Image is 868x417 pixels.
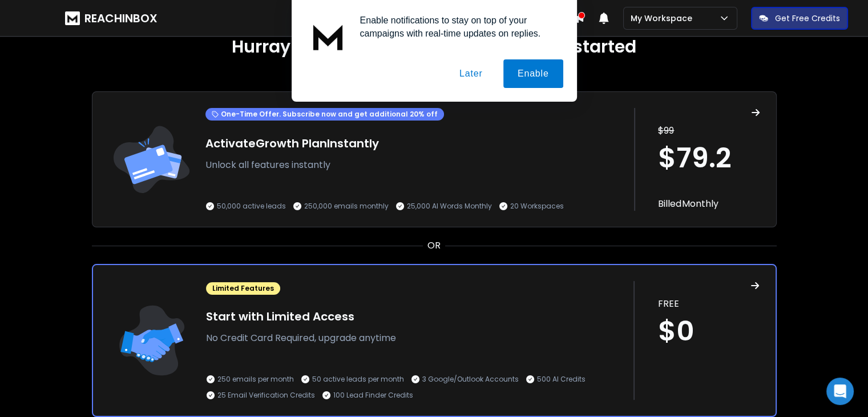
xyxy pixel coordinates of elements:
[658,145,760,172] h1: $ 79.2
[510,202,564,211] p: 20 Workspaces
[537,375,586,384] p: 500 AI Credits
[333,391,413,400] p: 100 Lead Finder Credits
[658,197,760,211] p: Billed Monthly
[305,14,351,59] img: notification icon
[351,14,563,40] div: Enable notifications to stay on top of your campaigns with real-time updates on replies.
[109,281,195,400] img: trail
[407,202,492,211] p: 25,000 AI Words Monthly
[658,124,760,138] p: $ 99
[657,318,759,345] h1: $0
[422,375,519,384] p: 3 Google/Outlook Accounts
[205,108,444,121] div: One-Time Offer. Subscribe now and get additional 20% off
[304,202,389,211] p: 250,000 emails monthly
[206,282,280,295] div: Limited Features
[217,202,286,211] p: 50,000 active leads
[312,375,404,384] p: 50 active leads per month
[503,59,563,88] button: Enable
[205,158,623,172] p: Unlock all features instantly
[217,391,315,400] p: 25 Email Verification Credits
[206,308,623,324] h1: Start with Limited Access
[108,108,194,211] img: trail
[445,59,496,88] button: Later
[217,375,294,384] p: 250 emails per month
[657,297,759,311] p: FREE
[826,378,854,405] div: Open Intercom Messenger
[92,239,777,252] div: OR
[206,331,623,345] p: No Credit Card Required, upgrade anytime
[205,135,623,151] h1: Activate Growth Plan Instantly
